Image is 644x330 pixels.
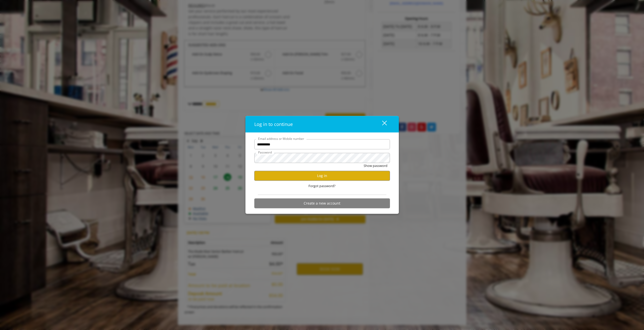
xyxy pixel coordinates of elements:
button: Create a new account [254,198,390,208]
span: Log in to continue [254,121,293,127]
label: Email address or Mobile number [256,136,307,141]
div: close dialog [376,120,386,128]
input: Email address or Mobile number [254,139,390,149]
span: Forgot password? [308,183,336,188]
button: Show password [364,163,387,168]
button: Log in [254,171,390,181]
input: Password [254,153,390,163]
label: Password [256,150,274,155]
button: close dialog [373,119,390,129]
